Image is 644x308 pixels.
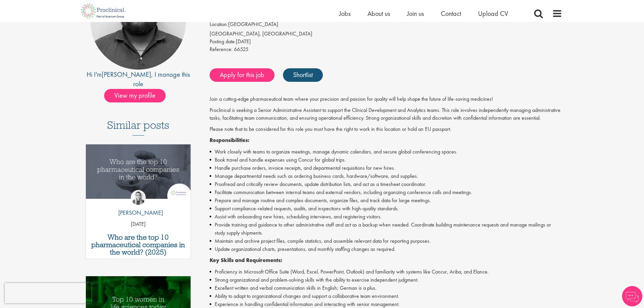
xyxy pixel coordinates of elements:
[210,196,562,205] li: Prepare and manage routine and complex documents, organize files, and track data for large meetings.
[210,221,562,237] li: Provide training and guidance to other administrative staff and act as a backup when needed. Coor...
[210,276,562,284] li: Strong organizational and problem-solving skills with the ability to exercise independent judgment.
[210,106,562,122] p: Proclinical is seeking a Senior Administrative Assistant to support the Clinical Development and ...
[210,284,562,292] li: Excellent written and verbal communication skills in English; German is a plus.
[86,144,191,204] a: Link to a post
[102,70,151,79] a: [PERSON_NAME]
[82,70,195,89] div: Hi I'm , I manage this role
[210,237,562,245] li: Maintain and archive project files, compile statistics, and assemble relevant data for reporting ...
[407,9,424,18] a: Join us
[622,286,642,306] img: Chatbot
[478,9,508,18] a: Upload CV
[210,30,562,38] div: [GEOGRAPHIC_DATA], [GEOGRAPHIC_DATA]
[210,292,562,300] li: Ability to adapt to organizational changes and support a collaborative team environment.
[113,208,163,217] p: [PERSON_NAME]
[210,21,228,28] label: Location:
[210,137,249,144] strong: Responsibilities:
[113,190,163,220] a: Hannah Burke [PERSON_NAME]
[210,172,562,180] li: Manage departmental needs such as ordering business cards, hardware/software, and supplies.
[86,220,191,228] p: [DATE]
[210,164,562,172] li: Handle purchase orders, invoice receipts, and departmental requisitions for new hires.
[210,205,562,213] li: Support compliance-related requests, audits, and inspections with high-quality standards.
[210,188,562,196] li: Facilitate communication between internal teams and external vendors, including organizing confer...
[210,95,562,103] p: Join a cutting-edge pharmaceutical team where your precision and passion for quality will help sh...
[210,46,233,53] label: Reference:
[210,156,562,164] li: Book travel and handle expenses using Concur for global trips.
[104,89,166,102] span: View my profile
[210,125,562,133] p: Please note that to be considered for this role you must have the right to work in this location ...
[210,257,282,264] strong: Key Skills and Requirements:
[339,9,351,18] a: Jobs
[210,38,562,46] div: [DATE]
[86,144,191,199] img: Top 10 pharmaceutical companies in the world 2025
[210,21,562,30] li: [GEOGRAPHIC_DATA]
[210,180,562,188] li: Proofread and critically review documents, update distribution lists, and act as a timesheet coor...
[283,68,323,82] a: Shortlist
[107,119,169,136] h3: Similar posts
[131,190,146,205] img: Hannah Burke
[210,68,275,82] a: Apply for this job
[210,268,562,276] li: Proficiency in Microsoft Office Suite (Word, Excel, PowerPoint, Outlook) and familiarity with sys...
[234,46,248,53] span: 66525
[5,283,91,303] iframe: reCAPTCHA
[89,234,188,256] a: Who are the top 10 pharmaceutical companies in the world? (2025)
[441,9,461,18] a: Contact
[210,245,562,253] li: Update organizational charts, presentations, and monthly staffing changes as required.
[367,9,390,18] a: About us
[210,148,562,156] li: Work closely with teams to organize meetings, manage dynamic calendars, and secure global confere...
[210,38,236,45] span: Posting date:
[210,213,562,221] li: Assist with onboarding new hires, scheduling interviews, and registering visitors.
[104,90,172,99] a: View my profile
